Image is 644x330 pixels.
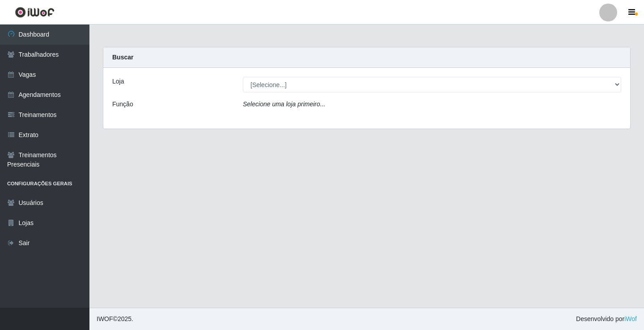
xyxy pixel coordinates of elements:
[112,100,133,109] label: Função
[624,315,637,322] a: iWof
[97,315,113,322] span: IWOF
[576,314,637,324] span: Desenvolvido por
[112,54,133,61] strong: Buscar
[112,77,124,86] label: Loja
[97,314,133,324] span: © 2025 .
[243,100,325,108] i: Selecione uma loja primeiro...
[15,7,55,18] img: CoreUI Logo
